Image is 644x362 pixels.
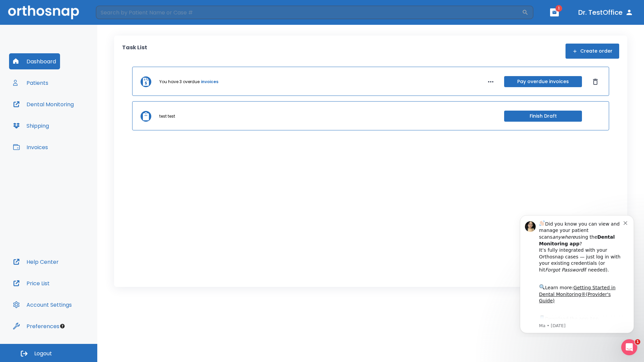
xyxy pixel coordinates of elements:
[510,209,644,337] iframe: Intercom notifications message
[9,318,63,334] button: Preferences
[621,339,637,355] iframe: Intercom live chat
[159,113,175,119] p: test test
[201,79,218,85] a: invoices
[635,339,640,345] span: 1
[9,275,54,291] button: Price List
[59,323,65,329] div: Tooltip anchor
[34,350,52,357] span: Logout
[122,44,147,59] p: Task List
[8,5,79,19] img: Orthosnap
[9,96,78,112] button: Dental Monitoring
[9,254,63,270] button: Help Center
[576,6,636,18] button: Dr. TestOffice
[9,139,52,155] button: Invoices
[504,111,582,122] button: Finish Draft
[9,118,53,134] button: Shipping
[566,44,619,59] button: Create order
[9,53,60,69] button: Dashboard
[29,114,114,120] p: Message from Ma, sent 5w ago
[114,10,119,16] button: Dismiss notification
[504,76,582,87] button: Pay overdue invoices
[29,105,114,139] div: Download the app: | ​ Let us know if you need help getting started!
[159,79,200,85] p: You have 3 overdue
[9,297,76,313] button: Account Settings
[9,75,52,91] button: Patients
[29,107,89,119] a: App Store
[590,76,601,87] button: Dismiss
[555,5,562,12] span: 1
[96,6,522,19] input: Search by Patient Name or Case #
